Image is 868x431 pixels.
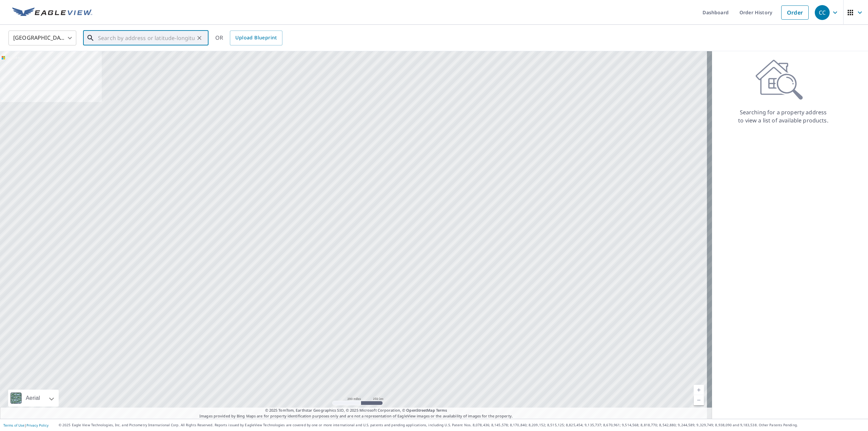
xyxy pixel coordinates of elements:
span: © 2025 TomTom, Earthstar Geographics SIO, © 2025 Microsoft Corporation, © [265,408,447,413]
p: | [3,423,48,427]
a: Current Level 5, Zoom In [694,385,704,395]
a: OpenStreetMap [406,408,435,413]
div: CC [815,5,830,20]
button: Clear [195,33,204,43]
a: Terms of Use [3,423,24,428]
a: Terms [436,408,447,413]
a: Upload Blueprint [230,31,282,45]
div: Aerial [24,390,42,407]
div: Aerial [8,390,59,407]
a: Privacy Policy [26,423,48,428]
div: [GEOGRAPHIC_DATA] [8,28,76,47]
input: Search by address or latitude-longitude [98,28,195,47]
p: Searching for a property address to view a list of available products. [738,108,829,124]
div: OR [215,31,282,45]
a: Order [781,5,809,20]
a: Current Level 5, Zoom Out [694,395,704,405]
p: © 2025 Eagle View Technologies, Inc. and Pictometry International Corp. All Rights Reserved. Repo... [59,423,865,428]
img: EV Logo [12,7,92,18]
span: Upload Blueprint [235,34,277,42]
